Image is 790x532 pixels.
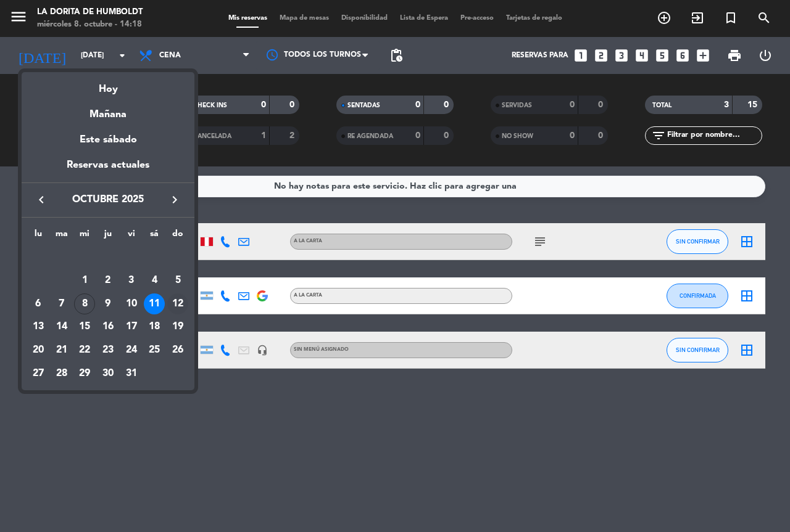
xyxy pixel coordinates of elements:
td: 26 de octubre de 2025 [166,338,189,362]
td: 3 de octubre de 2025 [120,269,143,292]
div: 24 [121,340,142,361]
td: OCT. [27,245,189,269]
td: 9 de octubre de 2025 [96,292,120,316]
div: 29 [74,363,95,384]
div: 11 [144,293,165,314]
th: lunes [27,227,50,246]
div: 5 [167,270,188,291]
div: Reservas actuales [22,157,194,182]
div: 20 [28,340,49,361]
div: 27 [28,363,49,384]
span: octubre 2025 [52,192,164,208]
td: 13 de octubre de 2025 [27,315,50,338]
td: 15 de octubre de 2025 [73,315,96,338]
th: domingo [166,227,189,246]
div: 15 [74,316,95,337]
div: Este sábado [22,123,194,157]
td: 28 de octubre de 2025 [50,362,73,385]
div: 6 [28,293,49,314]
div: 22 [74,340,95,361]
td: 23 de octubre de 2025 [96,338,120,362]
td: 25 de octubre de 2025 [143,338,167,362]
i: keyboard_arrow_left [34,192,49,207]
button: keyboard_arrow_left [30,192,52,208]
td: 6 de octubre de 2025 [27,292,50,316]
td: 18 de octubre de 2025 [143,315,167,338]
div: 31 [121,363,142,384]
td: 21 de octubre de 2025 [50,338,73,362]
td: 30 de octubre de 2025 [96,362,120,385]
td: 27 de octubre de 2025 [27,362,50,385]
div: 30 [98,363,118,384]
div: 19 [167,316,188,337]
td: 7 de octubre de 2025 [50,292,73,316]
td: 17 de octubre de 2025 [120,315,143,338]
div: 21 [51,340,72,361]
div: 17 [121,316,142,337]
td: 5 de octubre de 2025 [166,269,189,292]
div: 9 [98,293,118,314]
div: 14 [51,316,72,337]
td: 29 de octubre de 2025 [73,362,96,385]
div: 23 [98,340,118,361]
div: 7 [51,293,72,314]
div: 25 [144,340,165,361]
div: 3 [121,270,142,291]
div: 1 [74,270,95,291]
td: 24 de octubre de 2025 [120,338,143,362]
th: viernes [120,227,143,246]
div: 12 [167,293,188,314]
td: 12 de octubre de 2025 [166,292,189,316]
th: sábado [143,227,167,246]
th: jueves [96,227,120,246]
td: 22 de octubre de 2025 [73,338,96,362]
td: 20 de octubre de 2025 [27,338,50,362]
div: 8 [74,293,95,314]
div: 16 [98,316,118,337]
div: 2 [98,270,118,291]
div: Hoy [22,72,194,97]
td: 1 de octubre de 2025 [73,269,96,292]
button: keyboard_arrow_right [164,192,186,208]
th: miércoles [73,227,96,246]
div: 13 [28,316,49,337]
div: 18 [144,316,165,337]
i: keyboard_arrow_right [167,192,182,207]
td: 14 de octubre de 2025 [50,315,73,338]
td: 11 de octubre de 2025 [143,292,167,316]
td: 31 de octubre de 2025 [120,362,143,385]
div: 26 [167,340,188,361]
div: 4 [144,270,165,291]
div: Mañana [22,97,194,123]
div: 28 [51,363,72,384]
div: 10 [121,293,142,314]
td: 19 de octubre de 2025 [166,315,189,338]
td: 10 de octubre de 2025 [120,292,143,316]
th: martes [50,227,73,246]
td: 8 de octubre de 2025 [73,292,96,316]
td: 2 de octubre de 2025 [96,269,120,292]
td: 4 de octubre de 2025 [143,269,167,292]
td: 16 de octubre de 2025 [96,315,120,338]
